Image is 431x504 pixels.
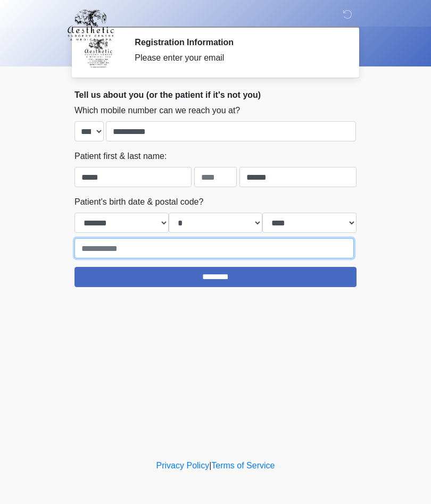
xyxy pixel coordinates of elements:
img: Aesthetic Surgery Centre, PLLC Logo [64,8,118,42]
div: Please enter your email [135,52,341,64]
img: Agent Avatar [82,37,114,69]
label: Which mobile number can we reach you at? [74,104,240,117]
a: | [209,461,211,470]
a: Privacy Policy [156,461,210,470]
h2: Tell us about you (or the patient if it's not you) [74,90,357,100]
a: Terms of Service [211,461,275,470]
label: Patient first & last name: [74,150,167,163]
label: Patient's birth date & postal code? [74,196,203,208]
